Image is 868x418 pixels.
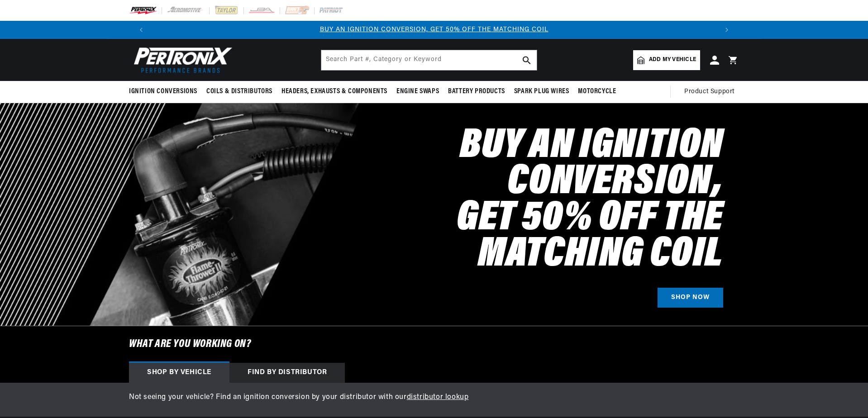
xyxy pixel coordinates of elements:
summary: Motorcycle [573,81,620,102]
div: 1 of 3 [150,25,718,35]
div: Find by Distributor [229,363,345,383]
slideshow-component: Translation missing: en.sections.announcements.announcement_bar [106,21,762,39]
summary: Headers, Exhausts & Components [277,81,392,102]
span: Coils & Distributors [206,87,272,96]
span: Battery Products [448,87,505,96]
span: Add my vehicle [649,56,696,64]
a: Add my vehicle [633,50,700,70]
a: BUY AN IGNITION CONVERSION, GET 50% OFF THE MATCHING COIL [320,26,548,33]
summary: Engine Swaps [392,81,444,102]
summary: Ignition Conversions [129,81,202,102]
span: Engine Swaps [396,87,439,96]
summary: Spark Plug Wires [510,81,574,102]
h2: Buy an Ignition Conversion, Get 50% off the Matching Coil [336,128,723,273]
a: distributor lookup [407,394,469,401]
div: Announcement [150,25,718,35]
a: SHOP NOW [658,288,723,308]
button: Translation missing: en.sections.announcements.previous_announcement [132,21,150,39]
summary: Coils & Distributors [202,81,277,102]
img: Pertronix [129,44,233,76]
button: Search Part #, Category or Keyword [517,50,537,70]
span: Motorcycle [578,87,616,96]
h6: What are you working on? [106,326,762,362]
button: Translation missing: en.sections.announcements.next_announcement [718,21,736,39]
span: Ignition Conversions [129,87,197,96]
span: Spark Plug Wires [514,87,569,96]
span: Product Support [684,87,734,97]
div: Shop by vehicle [129,363,229,383]
input: Search Part #, Category or Keyword [321,50,537,70]
summary: Product Support [684,81,739,103]
span: Headers, Exhausts & Components [281,87,387,96]
summary: Battery Products [444,81,510,102]
p: Not seeing your vehicle? Find an ignition conversion by your distributor with our [129,392,739,404]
